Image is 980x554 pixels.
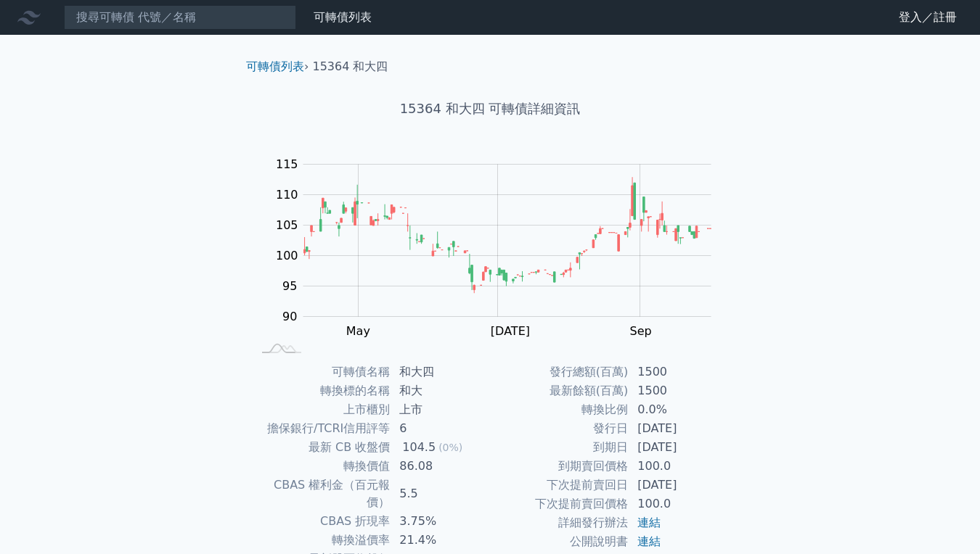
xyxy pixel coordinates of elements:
tspan: 115 [276,157,298,171]
td: CBAS 折現率 [252,512,391,531]
a: 可轉債列表 [246,59,304,73]
td: 0.0% [629,400,728,419]
td: 最新 CB 收盤價 [252,438,391,457]
td: 轉換溢價率 [252,531,391,550]
td: 21.4% [391,531,490,550]
g: Chart [269,157,733,338]
td: 下次提前賣回日 [490,476,629,495]
td: 上市櫃別 [252,400,391,419]
td: 轉換標的名稱 [252,381,391,400]
td: 到期日 [490,438,629,457]
tspan: 90 [282,310,297,323]
li: › [246,58,309,75]
td: [DATE] [629,476,728,495]
tspan: 100 [276,249,298,262]
td: 86.08 [391,457,490,476]
td: 3.75% [391,512,490,531]
tspan: 110 [276,188,298,202]
td: 和大 [391,381,490,400]
td: 可轉債名稱 [252,363,391,381]
td: 到期賣回價格 [490,457,629,476]
td: 轉換比例 [490,400,629,419]
td: 1500 [629,363,728,381]
td: 最新餘額(百萬) [490,381,629,400]
td: 1500 [629,381,728,400]
td: 100.0 [629,457,728,476]
td: 上市 [391,400,490,419]
td: 發行總額(百萬) [490,363,629,381]
a: 連結 [637,516,661,529]
tspan: [DATE] [491,324,530,338]
td: 轉換價值 [252,457,391,476]
td: 擔保銀行/TCRI信用評等 [252,419,391,438]
a: 連結 [637,534,661,548]
td: 下次提前賣回價格 [490,495,629,513]
td: CBAS 權利金（百元報價） [252,476,391,512]
td: 100.0 [629,495,728,513]
tspan: 95 [282,279,297,293]
td: 6 [391,419,490,438]
h1: 15364 和大四 可轉債詳細資訊 [234,99,746,119]
td: 公開說明書 [490,532,629,551]
a: 登入／註冊 [887,6,968,29]
td: 詳細發行辦法 [490,513,629,532]
tspan: May [346,324,370,338]
td: [DATE] [629,419,728,438]
tspan: Sep [630,324,652,338]
td: 5.5 [391,476,490,512]
td: 發行日 [490,419,629,438]
div: 104.5 [399,439,438,456]
li: 15364 和大四 [313,58,388,75]
span: (0%) [438,442,462,453]
td: [DATE] [629,438,728,457]
td: 和大四 [391,363,490,381]
tspan: 105 [276,218,298,232]
a: 可轉債列表 [314,10,372,24]
input: 搜尋可轉債 代號／名稱 [64,5,296,30]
